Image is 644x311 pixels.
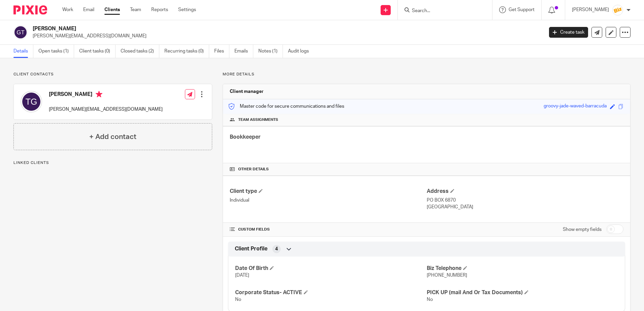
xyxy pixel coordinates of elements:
span: Edit PICK UP (mail And Or Tax Documents) [524,290,528,294]
a: Team [130,6,141,13]
div: groovy-jade-waved-barracuda [544,103,607,110]
span: Edit code [610,104,615,109]
a: Open tasks (1) [38,45,74,58]
h4: Corporate Status- ACTIVE [235,289,426,296]
span: Client Profile [235,245,267,252]
span: Edit Corporate Status- ACTIVE [304,290,308,294]
p: Individual [230,197,426,204]
a: Client tasks (0) [79,45,116,58]
a: Edit client [606,27,616,38]
span: No [427,297,433,302]
a: Send new email [591,27,602,38]
label: Show empty fields [563,226,602,233]
span: Team assignments [238,117,278,123]
span: [DATE] [235,273,249,278]
a: Files [214,45,229,58]
h4: Biz Telephone [427,265,618,272]
p: [PERSON_NAME] [572,6,609,13]
a: Notes (1) [258,45,283,58]
span: Change Client type [259,189,263,193]
p: Client contacts [13,72,212,77]
h4: + Add contact [89,132,136,142]
h4: Address [427,188,623,195]
span: Edit Biz Telephone [463,266,467,270]
p: Linked clients [13,160,212,166]
h4: CUSTOM FIELDS [230,227,426,232]
h3: Client manager [230,88,264,95]
h4: [PERSON_NAME] [49,91,163,99]
span: Copy to clipboard [618,104,623,109]
span: Get Support [509,7,535,12]
span: 4 [275,246,278,252]
a: Work [62,6,73,13]
a: Emails [234,45,253,58]
p: More details [223,72,631,77]
span: Other details [238,167,269,172]
span: Edit Date Of Birth [270,266,274,270]
p: [PERSON_NAME][EMAIL_ADDRESS][DOMAIN_NAME] [49,106,163,113]
input: Search [411,8,472,14]
a: Closed tasks (2) [121,45,159,58]
h4: PICK UP (mail And Or Tax Documents) [427,289,618,296]
h4: Date Of Birth [235,265,426,272]
span: Bookkeeper [230,134,261,140]
h2: [PERSON_NAME] [33,25,438,32]
img: siteIcon.png [612,5,623,15]
a: Recurring tasks (0) [164,45,209,58]
a: Clients [104,6,120,13]
a: Details [13,45,33,58]
span: No [235,297,241,302]
span: Edit Address [450,189,454,193]
img: Pixie [13,5,47,14]
p: Master code for secure communications and files [228,103,344,110]
span: [PHONE_NUMBER] [427,273,467,278]
i: Primary [96,91,102,98]
a: Reports [151,6,168,13]
a: Email [83,6,94,13]
p: PO BOX 6870 [427,197,623,204]
img: svg%3E [21,91,42,112]
p: [PERSON_NAME][EMAIL_ADDRESS][DOMAIN_NAME] [33,33,539,39]
a: Create task [549,27,588,38]
a: Settings [178,6,196,13]
p: [GEOGRAPHIC_DATA] [427,204,623,210]
img: svg%3E [13,25,28,39]
a: Audit logs [288,45,314,58]
h4: Client type [230,188,426,195]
